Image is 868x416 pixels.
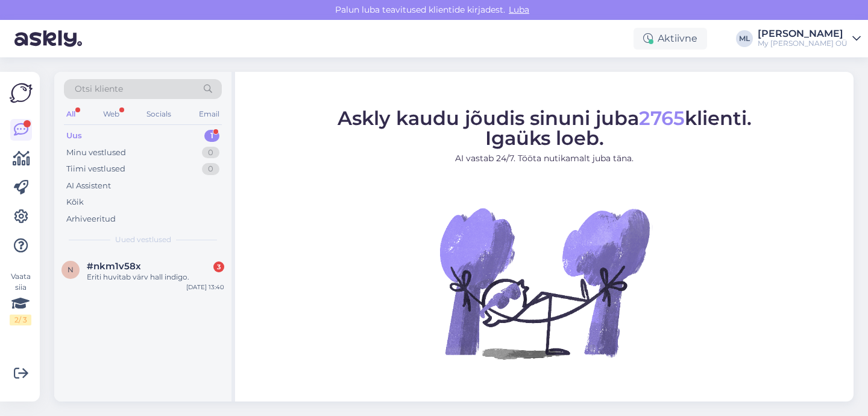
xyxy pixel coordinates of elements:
div: All [64,106,78,122]
div: Uus [66,130,82,142]
div: AI Assistent [66,180,111,192]
span: Luba [505,4,533,15]
div: Vaata siia [10,271,31,325]
div: Aktiivne [634,28,707,50]
div: Socials [144,106,174,122]
span: Askly kaudu jõudis sinuni juba klienti. Igaüks loeb. [338,106,752,149]
div: [DATE] 13:40 [186,283,224,292]
span: Uued vestlused [115,234,171,245]
div: My [PERSON_NAME] OÜ [758,39,848,48]
span: #nkm1v58x [87,261,141,272]
div: Tiimi vestlused [66,163,125,175]
div: 0 [202,163,219,175]
span: Otsi kliente [75,83,123,95]
div: 2 / 3 [10,315,31,325]
span: 2765 [639,106,685,129]
span: n [68,265,74,274]
p: AI vastab 24/7. Tööta nutikamalt juba täna. [338,152,752,164]
div: Arhiveeritud [66,213,116,225]
div: Kõik [66,196,84,208]
div: Eriti huvitab värv hall indigo. [87,272,224,283]
div: Minu vestlused [66,147,126,159]
div: 0 [202,147,219,159]
div: Web [101,106,122,122]
a: [PERSON_NAME]My [PERSON_NAME] OÜ [758,29,861,48]
img: No Chat active [436,174,653,391]
img: Askly Logo [10,82,33,104]
div: 1 [204,130,219,142]
div: ML [736,30,753,47]
div: Email [197,106,222,122]
div: [PERSON_NAME] [758,29,848,39]
div: 3 [213,261,224,272]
